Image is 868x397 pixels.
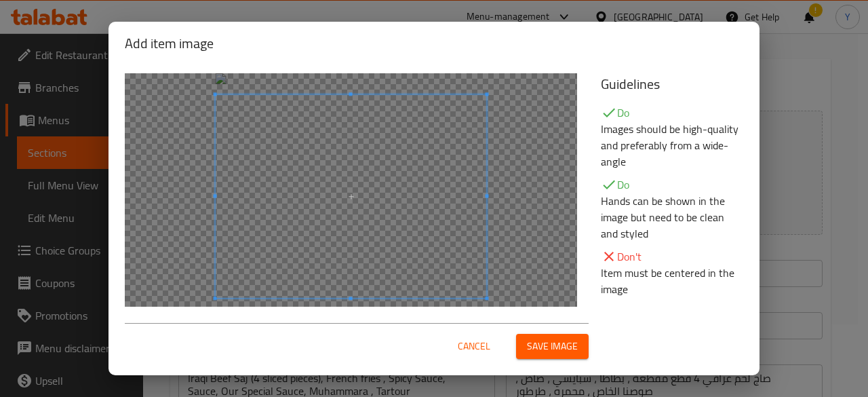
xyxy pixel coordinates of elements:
[601,105,743,121] p: Do
[125,33,743,54] h2: Add item image
[452,334,496,359] button: Cancel
[527,338,578,355] span: Save image
[601,73,743,95] h5: Guidelines
[601,248,743,265] p: Don't
[458,338,490,355] span: Cancel
[601,176,743,193] p: Do
[601,265,743,297] p: Item must be centered in the image
[601,121,743,170] p: Images should be high-quality and preferably from a wide-angle
[601,304,743,320] p: Don't
[516,334,589,359] button: Save image
[601,193,743,242] p: Hands can be shown in the image but need to be clean and styled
